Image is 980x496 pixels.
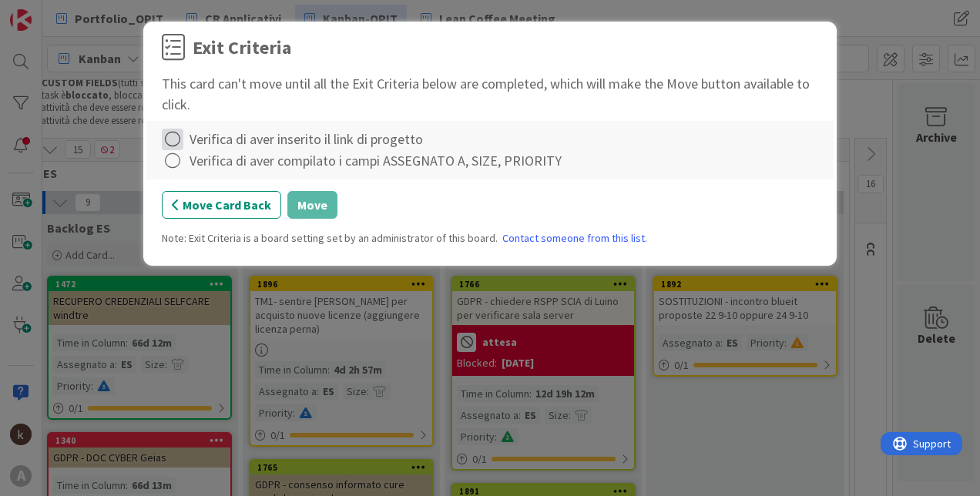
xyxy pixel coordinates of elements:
[193,34,291,62] div: Exit Criteria
[287,191,337,219] button: Move
[190,129,423,149] div: Verifica di aver inserito il link di progetto
[502,230,647,246] a: Contact someone from this list.
[162,230,818,246] div: Note: Exit Criteria is a board setting set by an administrator of this board.
[190,150,562,171] div: Verifica di aver compilato i campi ASSEGNATO A, SIZE, PRIORITY
[162,191,281,219] button: Move Card Back
[162,73,818,115] div: This card can't move until all the Exit Criteria below are completed, which will make the Move bu...
[32,2,70,21] span: Support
